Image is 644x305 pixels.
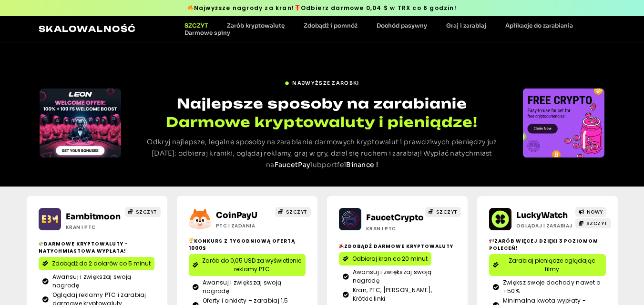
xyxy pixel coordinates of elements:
font: Aplikacje do zarabiania [505,22,573,29]
font: Darmowe kryptowaluty - natychmiastowa wypłata! [39,240,128,255]
font: SZCZYT [286,208,307,216]
a: NOWY [575,207,606,217]
font: Kran i PTC [366,225,396,232]
font: Konkurs z tygodniową ofertą 1000$ [189,237,295,252]
font: Awansuj i zwiększaj swoją nagrodę [203,278,282,295]
font: Oglądaj i zarabiaj [516,222,572,229]
font: Zdobądź i pomnóż [304,22,358,29]
a: Odbieraj kran co 20 minut [339,252,431,266]
img: 🔥 [188,5,194,10]
font: Graj i zarabiaj [446,22,486,29]
font: SZCZYT [136,208,157,216]
font: Odkryj najlepsze, legalne sposoby na zarabianie darmowych kryptowalut i prawdziwych pieniędzy już... [147,138,497,169]
a: Zarób kryptowalutę [217,22,294,29]
font: ptc i zadania [216,222,256,229]
font: Zarabiaj pieniądze oglądając filmy [509,256,595,273]
font: NOWY [587,208,603,216]
img: 🏆 [189,238,194,243]
a: FaucetPay [275,160,311,169]
div: Slajdy [523,89,604,157]
font: Zarób do 0,05 USD za wyświetlenie reklamy PTC [202,256,301,273]
a: FaucetCrypto [366,213,424,223]
font: Zarób więcej dzięki 3 poziomom poleceń! [489,237,598,252]
a: SZCZYT [275,207,311,217]
a: SZCZYT [425,207,461,217]
a: LuckyWatch [516,210,568,220]
font: Odbieraj kran co 20 minut [352,255,428,263]
div: 1 / 3 [523,89,604,157]
a: Zarób do 0,05 USD za wyświetlenie reklamy PTC [189,254,306,276]
font: SZCZYT [436,208,458,216]
font: SZCZYT [184,22,208,29]
a: Dochód pasywny [367,22,437,29]
font: Najwyższe nagrody za kran! Odbierz darmowe 0,04 $ w TRX co 6 godzin! [187,4,457,12]
font: Najlepsze sposoby na zarabianie [177,95,467,112]
a: SZCZYT [175,22,217,29]
font: Dochód pasywny [377,22,427,29]
a: NAJWYŻSZE ZAROBKI [285,76,359,87]
img: 🎁 [295,5,300,10]
font: lub [310,160,322,169]
a: SZCZYT [575,218,611,228]
font: Zarób kryptowalutę [227,22,285,29]
a: Skalowalność [39,24,136,34]
font: Zdobądź do 2 dolarów co 5 minut [52,259,151,267]
font: Zwiększ swoje dochody nawet o +50% [503,278,601,295]
a: SZCZYT [125,207,161,217]
font: Kran, PTC, [PERSON_NAME], Krótkie linki [353,286,432,303]
a: Zdobądź i pomnóż [294,22,367,29]
a: Zdobądź do 2 dolarów co 5 minut [39,257,154,270]
font: Zdobądź darmowe kryptowaluty [339,243,453,250]
a: Earnbitmoon [66,212,121,222]
img: 💸 [39,241,43,246]
a: Binance ! [346,160,378,169]
font: Awansuj i zwiększaj swoją nagrodę [353,268,432,285]
img: 🎉 [339,244,344,248]
font: NAJWYŻSZE ZAROBKI [292,80,359,86]
div: Slajdy [40,89,121,157]
font: Kran i PTC [66,224,96,231]
a: Zarabiaj pieniądze oglądając filmy [489,254,606,276]
nav: Menu [175,22,605,36]
font: Darmowe kryptowaluty i pieniądze! [166,114,478,130]
a: CoinPayU [216,210,257,220]
font: Awansuj i zwiększaj swoją nagrodę [52,273,132,289]
img: 📢 [489,238,494,243]
a: Aplikacje do zarabiania [496,22,583,29]
font: Darmowe spiny [184,29,230,36]
font: portfel [322,160,346,169]
a: Graj i zarabiaj [437,22,496,29]
a: Darmowe spiny [175,29,240,36]
font: SZCZYT [586,220,608,227]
